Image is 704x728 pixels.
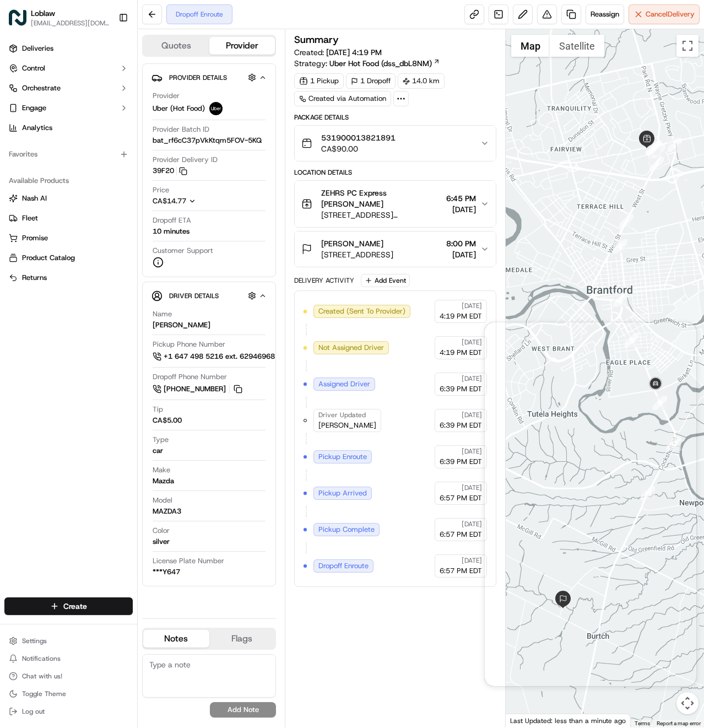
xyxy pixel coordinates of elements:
[294,168,496,177] div: Location Details
[153,405,163,414] span: Tip
[4,190,133,207] button: Nash AI
[153,227,189,236] div: 10 minutes
[153,320,210,330] div: [PERSON_NAME]
[629,4,700,24] button: CancelDelivery
[22,63,45,73] span: Control
[22,44,53,53] span: Deliveries
[440,493,482,503] span: 6:57 PM EDT
[4,119,133,137] a: Analytics
[22,123,52,133] span: Analytics
[440,311,482,321] span: 4:19 PM EDT
[329,58,440,69] a: Uber Hot Food (dss_dbL8NM)
[508,713,545,727] a: Open this area in Google Maps (opens a new window)
[462,301,482,310] span: [DATE]
[31,19,110,28] button: [EMAIL_ADDRESS][DOMAIN_NAME]
[318,452,367,462] span: Pickup Enroute
[4,60,133,77] button: Control
[209,102,223,115] img: uber-new-logo.jpeg
[22,689,66,698] span: Toggle Theme
[153,136,262,145] span: bat_rf6cC37pVkKtqm5FOV-5KQ
[4,651,133,666] button: Notifications
[550,35,604,57] button: Show satellite imagery
[440,348,482,358] span: 4:19 PM EDT
[294,35,339,45] h3: Summary
[462,374,482,383] span: [DATE]
[440,457,482,467] span: 6:39 PM EDT
[153,435,169,445] span: Type
[4,229,133,247] button: Promise
[143,37,209,55] button: Quotes
[318,420,376,430] span: [PERSON_NAME]
[4,597,133,615] button: Create
[153,215,191,225] span: Dropoff ETA
[153,383,244,395] button: [PHONE_NUMBER]
[321,238,383,249] span: [PERSON_NAME]
[151,287,267,305] button: Driver Details
[153,372,227,382] span: Dropoff Phone Number
[153,185,169,195] span: Price
[209,37,275,55] button: Provider
[153,125,209,134] span: Provider Batch ID
[22,253,75,263] span: Product Catalog
[667,138,681,152] div: 1
[153,350,293,363] button: +1 647 498 5216 ext. 62946968
[646,141,660,155] div: 4
[153,309,172,319] span: Name
[4,4,114,31] button: LoblawLoblaw[EMAIL_ADDRESS][DOMAIN_NAME]
[613,239,627,254] div: 8
[164,384,226,394] span: [PHONE_NUMBER]
[31,8,55,19] button: Loblaw
[326,47,382,57] span: [DATE] 4:19 PM
[446,249,476,260] span: [DATE]
[676,35,698,57] button: Toggle fullscreen view
[22,654,61,663] span: Notifications
[4,704,133,719] button: Log out
[151,68,267,87] button: Provider Details
[4,145,133,163] div: Favorites
[153,246,213,256] span: Customer Support
[209,630,275,648] button: Flags
[440,384,482,394] span: 6:39 PM EDT
[508,713,545,727] img: Google
[318,525,375,535] span: Pickup Complete
[506,714,631,727] div: Last Updated: less than a minute ago
[153,465,170,475] span: Make
[4,269,133,287] button: Returns
[511,35,550,57] button: Show street map
[294,73,344,89] div: 1 Pickup
[153,339,225,349] span: Pickup Phone Number
[440,530,482,540] span: 6:57 PM EDT
[462,411,482,419] span: [DATE]
[321,187,442,209] span: ZEHRS PC Express [PERSON_NAME]
[346,73,396,89] div: 1 Dropoff
[22,233,48,243] span: Promise
[462,447,482,456] span: [DATE]
[153,506,181,516] div: MAZDA3
[294,47,382,58] span: Created:
[462,338,482,347] span: [DATE]
[22,83,61,93] span: Orchestrate
[294,91,391,106] a: Created via Automation
[9,233,128,243] a: Promise
[164,352,275,362] span: +1 647 498 5216 ext. 62946968
[4,99,133,117] button: Engage
[648,141,662,155] div: 5
[586,4,624,24] button: Reassign
[446,238,476,249] span: 8:00 PM
[635,720,650,726] a: Terms (opens in new tab)
[318,379,370,389] span: Assigned Driver
[329,58,432,69] span: Uber Hot Food (dss_dbL8NM)
[153,537,170,547] div: silver
[398,73,445,89] div: 14.0 km
[22,637,47,645] span: Settings
[446,204,476,215] span: [DATE]
[649,157,664,171] div: 6
[318,306,405,316] span: Created (Sent To Provider)
[321,143,396,154] span: CA$90.00
[153,446,163,456] div: car
[22,672,62,681] span: Chat with us!
[153,104,205,114] span: Uber (Hot Food)
[619,214,633,228] div: 7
